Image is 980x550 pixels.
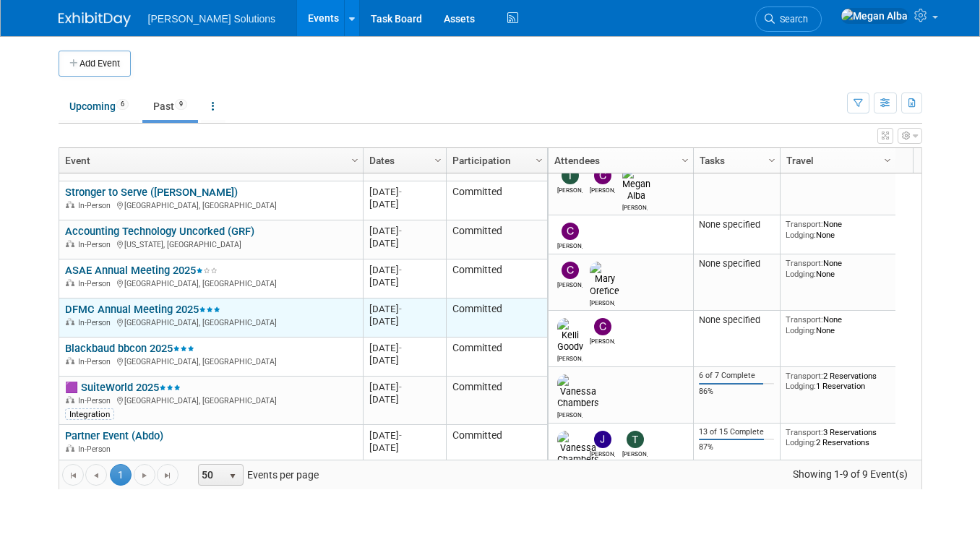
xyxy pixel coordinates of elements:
[786,437,816,447] span: Lodging:
[179,464,333,486] span: Events per page
[622,448,648,457] div: Taylor Macdonald
[700,148,770,173] a: Tasks
[199,465,223,485] span: 50
[67,470,79,481] span: Go to the first page
[399,304,402,314] span: -
[157,464,179,486] a: Go to the last page
[62,464,84,486] a: Go to the first page
[533,155,545,166] span: Column Settings
[78,318,115,327] span: In-Person
[786,314,823,325] span: Transport:
[446,425,547,460] td: Committed
[139,470,150,481] span: Go to the next page
[65,408,114,420] div: Integration
[786,219,823,229] span: Transport:
[786,371,890,392] div: 2 Reservations 1 Reservation
[175,99,187,110] span: 9
[882,155,893,166] span: Column Settings
[116,99,129,110] span: 6
[66,318,74,325] img: In-Person Event
[557,374,599,409] img: Vanessa Chambers
[65,238,356,250] div: [US_STATE], [GEOGRAPHIC_DATA]
[65,429,163,442] a: Partner Event (Abdo)
[59,93,139,120] a: Upcoming6
[347,148,363,170] a: Column Settings
[369,429,439,442] div: [DATE]
[399,265,402,275] span: -
[699,442,774,452] div: 87%
[66,240,74,247] img: In-Person Event
[786,230,816,240] span: Lodging:
[699,387,774,397] div: 86%
[227,470,238,482] span: select
[446,338,547,377] td: Committed
[594,431,611,448] img: Jadie Gamble
[78,357,115,366] span: In-Person
[786,314,890,335] div: None None
[590,335,615,345] div: Cameron Sigurdson
[399,186,402,197] span: -
[779,464,921,484] span: Showing 1-9 of 9 Event(s)
[349,155,361,166] span: Column Settings
[369,342,439,354] div: [DATE]
[841,8,908,24] img: Megan Alba
[562,262,579,279] img: Christopher Grady
[65,355,356,367] div: [GEOGRAPHIC_DATA], [GEOGRAPHIC_DATA]
[369,442,439,454] div: [DATE]
[766,155,778,166] span: Column Settings
[452,148,538,173] a: Participation
[557,409,583,418] div: Vanessa Chambers
[446,377,547,425] td: Committed
[65,394,356,406] div: [GEOGRAPHIC_DATA], [GEOGRAPHIC_DATA]
[627,431,644,448] img: Taylor Macdonald
[148,13,276,25] span: [PERSON_NAME] Solutions
[699,258,774,270] div: None specified
[369,198,439,210] div: [DATE]
[786,219,890,240] div: None None
[557,431,599,465] img: Vanessa Chambers
[786,325,816,335] span: Lodging:
[369,381,439,393] div: [DATE]
[880,148,895,170] a: Column Settings
[369,225,439,237] div: [DATE]
[531,148,547,170] a: Column Settings
[369,276,439,288] div: [DATE]
[369,237,439,249] div: [DATE]
[590,184,615,194] div: Corey French
[557,184,583,194] div: Taylor Macdonald
[590,448,615,457] div: Jadie Gamble
[142,93,198,120] a: Past9
[590,262,619,296] img: Mary Orefice
[65,199,356,211] div: [GEOGRAPHIC_DATA], [GEOGRAPHIC_DATA]
[786,258,823,268] span: Transport:
[110,464,132,486] span: 1
[65,381,181,394] a: 🟪 SuiteWorld 2025
[590,297,615,306] div: Mary Orefice
[622,167,650,202] img: Megan Alba
[369,393,439,405] div: [DATE]
[764,148,780,170] a: Column Settings
[399,225,402,236] span: -
[85,464,107,486] a: Go to the previous page
[446,181,547,220] td: Committed
[65,303,220,316] a: DFMC Annual Meeting 2025
[399,430,402,441] span: -
[755,7,822,32] a: Search
[786,269,816,279] span: Lodging:
[59,12,131,27] img: ExhibitDay
[78,279,115,288] span: In-Person
[399,382,402,392] span: -
[554,148,684,173] a: Attendees
[78,396,115,405] span: In-Person
[65,148,353,173] a: Event
[594,318,611,335] img: Cameron Sigurdson
[134,464,155,486] a: Go to the next page
[786,258,890,279] div: None None
[369,315,439,327] div: [DATE]
[369,148,437,173] a: Dates
[65,342,194,355] a: Blackbaud bbcon 2025
[66,396,74,403] img: In-Person Event
[562,223,579,240] img: Cameron Sigurdson
[786,148,886,173] a: Travel
[66,357,74,364] img: In-Person Event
